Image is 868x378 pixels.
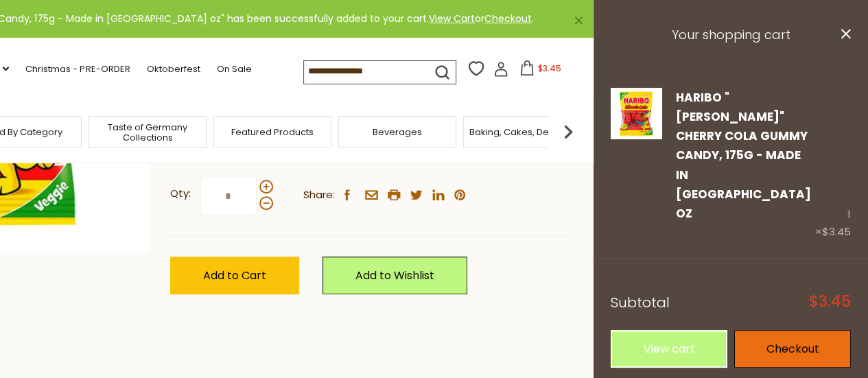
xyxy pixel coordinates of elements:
a: View Cart [429,12,475,25]
span: $3.45 [809,294,851,309]
a: Taste of Germany Collections [93,122,202,143]
a: Checkout [484,12,532,25]
a: Christmas - PRE-ORDER [25,62,130,77]
strong: Qty: [170,185,191,202]
a: Add to Wishlist [322,257,467,294]
span: Share: [303,187,335,204]
a: × [574,16,583,25]
a: Beverages [373,127,422,137]
span: Add to Cart [203,268,266,283]
a: Haribo "Kirsch" Cherry Cola Gummy Candy, 175g - Made in Germany oz [611,88,662,241]
a: Haribo "[PERSON_NAME]" Cherry Cola Gummy Candy, 175g - Made in [GEOGRAPHIC_DATA] oz [676,89,811,222]
a: Oktoberfest [146,62,200,77]
a: View cart [611,330,727,368]
a: Featured Products [231,127,314,137]
input: Qty: [200,177,257,215]
button: $3.45 [511,60,570,81]
a: On Sale [216,62,251,77]
a: Baking, Cakes, Desserts [469,127,576,137]
span: $3.45 [537,62,561,74]
img: Haribo "Kirsch" Cherry Cola Gummy Candy, 175g - Made in Germany oz [611,88,662,139]
span: $3.45 [822,224,851,239]
button: Add to Cart [170,257,299,294]
div: 1 × [815,88,851,241]
span: Subtotal [611,293,670,312]
a: Checkout [734,330,851,368]
img: next arrow [554,118,582,145]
